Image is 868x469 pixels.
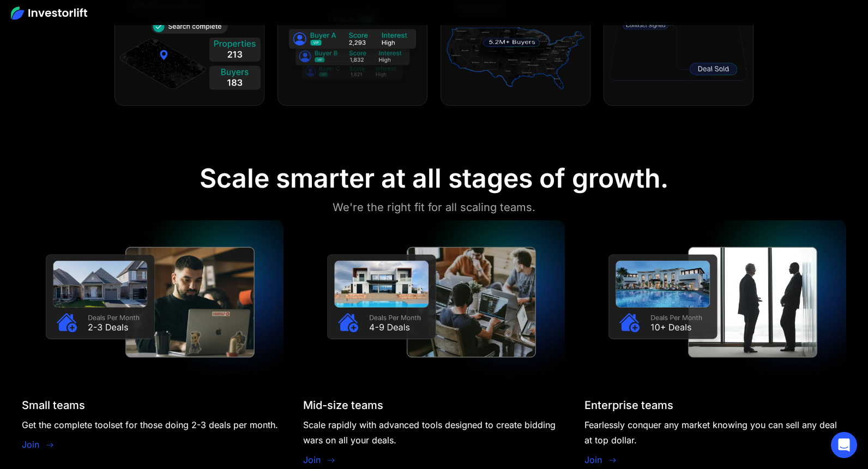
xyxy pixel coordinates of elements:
[303,399,383,412] div: Mid-size teams
[22,417,278,432] div: Get the complete toolset for those doing 2-3 deals per month.
[584,417,846,448] div: Fearlessly conquer any market knowing you can sell any deal at top dollar.
[303,417,565,448] div: Scale rapidly with advanced tools designed to create bidding wars on all your deals.
[22,438,39,451] a: Join
[584,399,673,412] div: Enterprise teams
[831,432,857,458] div: Open Intercom Messenger
[200,163,668,194] div: Scale smarter at all stages of growth.
[584,453,602,466] a: Join
[303,453,321,466] a: Join
[22,399,85,412] div: Small teams
[333,199,535,216] div: We're the right fit for all scaling teams.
